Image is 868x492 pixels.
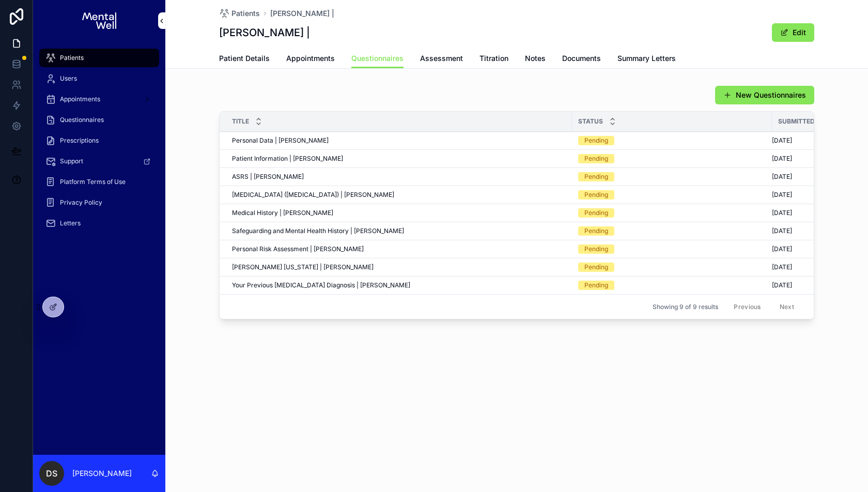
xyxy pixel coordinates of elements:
span: Personal Risk Assessment | [PERSON_NAME] [232,245,364,253]
span: Prescriptions [60,136,99,145]
span: Status [578,117,603,126]
a: Patients [39,49,159,67]
span: [DATE] [772,155,792,163]
h1: [PERSON_NAME] | [219,25,310,40]
a: Appointments [286,49,335,70]
span: Letters [60,219,81,227]
div: Pending [584,263,608,272]
a: Support [39,152,159,171]
span: ASRS | [PERSON_NAME] [232,173,304,181]
span: Summary Letters [617,53,676,64]
span: Notes [525,53,546,64]
span: Support [60,157,83,165]
span: Appointments [286,53,335,64]
a: Users [39,69,159,88]
span: Titration [479,53,508,64]
span: Submitted Date [778,117,830,126]
a: [DATE] [772,209,837,217]
a: Summary Letters [617,49,676,70]
span: Patients [60,54,84,62]
a: [PERSON_NAME] | [270,8,334,19]
a: Personal Data | [PERSON_NAME] [232,136,566,145]
a: [DATE] [772,245,837,253]
a: [DATE] [772,281,837,289]
a: [DATE] [772,173,837,181]
a: Titration [479,49,508,70]
span: [DATE] [772,191,792,199]
button: Edit [772,23,814,42]
span: Privacy Policy [60,198,102,207]
span: Patient Details [219,53,270,64]
a: Pending [578,190,766,199]
span: Safeguarding and Mental Health History | [PERSON_NAME] [232,227,404,235]
a: Letters [39,214,159,233]
a: [DATE] [772,263,837,271]
p: [PERSON_NAME] [72,468,132,479]
a: Pending [578,154,766,163]
a: Personal Risk Assessment | [PERSON_NAME] [232,245,566,253]
a: ASRS | [PERSON_NAME] [232,173,566,181]
span: Showing 9 of 9 results [653,303,718,311]
span: Appointments [60,95,100,103]
a: [DATE] [772,155,837,163]
span: Patients [231,8,260,19]
span: Platform Terms of Use [60,178,126,186]
a: Questionnaires [39,111,159,129]
span: [DATE] [772,263,792,271]
a: Prescriptions [39,131,159,150]
a: Patient Information | [PERSON_NAME] [232,155,566,163]
span: Patient Information | [PERSON_NAME] [232,155,343,163]
a: Pending [578,226,766,236]
a: Pending [578,263,766,272]
span: [DATE] [772,227,792,235]
a: Patient Details [219,49,270,70]
a: Pending [578,208,766,218]
span: Questionnaires [351,53,404,64]
a: Pending [578,244,766,254]
span: [DATE] [772,281,792,289]
a: [PERSON_NAME] [US_STATE] | [PERSON_NAME] [232,263,566,271]
a: Appointments [39,90,159,109]
div: Pending [584,226,608,236]
div: Pending [584,281,608,290]
span: [DATE] [772,245,792,253]
span: Title [232,117,249,126]
a: [MEDICAL_DATA] ([MEDICAL_DATA]) | [PERSON_NAME] [232,191,566,199]
a: Assessment [420,49,463,70]
a: [DATE] [772,191,837,199]
span: DS [46,467,57,480]
a: Medical History | [PERSON_NAME] [232,209,566,217]
div: Pending [584,208,608,218]
span: Your Previous [MEDICAL_DATA] Diagnosis | [PERSON_NAME] [232,281,410,289]
div: scrollable content [33,41,165,246]
a: Your Previous [MEDICAL_DATA] Diagnosis | [PERSON_NAME] [232,281,566,289]
span: Medical History | [PERSON_NAME] [232,209,333,217]
span: Users [60,74,77,83]
a: Safeguarding and Mental Health History | [PERSON_NAME] [232,227,566,235]
a: Questionnaires [351,49,404,69]
div: Pending [584,136,608,145]
span: Assessment [420,53,463,64]
div: Pending [584,190,608,199]
span: [DATE] [772,173,792,181]
a: Platform Terms of Use [39,173,159,191]
button: New Questionnaires [715,86,814,104]
span: [DATE] [772,209,792,217]
span: [PERSON_NAME] [US_STATE] | [PERSON_NAME] [232,263,374,271]
span: Personal Data | [PERSON_NAME] [232,136,329,145]
img: App logo [82,12,116,29]
a: Pending [578,281,766,290]
div: Pending [584,154,608,163]
span: [DATE] [772,136,792,145]
a: Patients [219,8,260,19]
span: [MEDICAL_DATA] ([MEDICAL_DATA]) | [PERSON_NAME] [232,191,394,199]
a: Pending [578,136,766,145]
a: [DATE] [772,136,837,145]
span: Questionnaires [60,116,104,124]
div: Pending [584,172,608,181]
a: Pending [578,172,766,181]
span: Documents [562,53,601,64]
a: Notes [525,49,546,70]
